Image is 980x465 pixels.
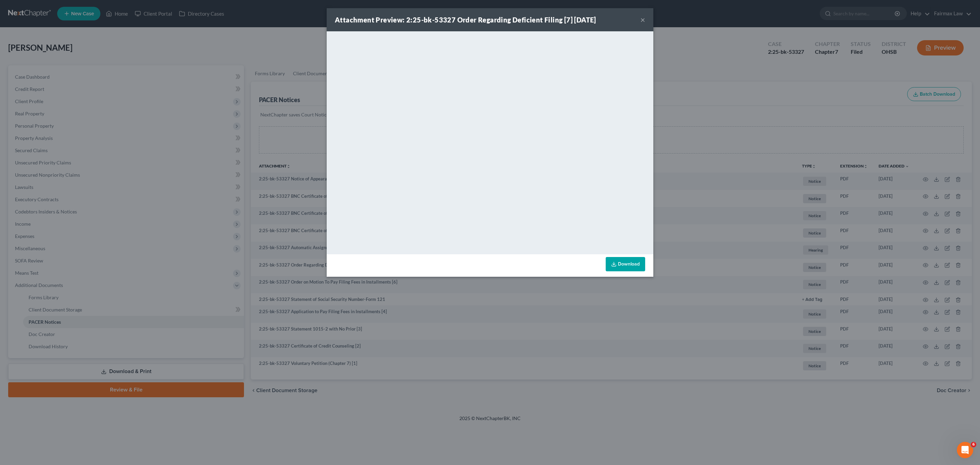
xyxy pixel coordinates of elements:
[335,16,596,24] strong: Attachment Preview: 2:25-bk-53327 Order Regarding Deficient Filing [7] [DATE]
[327,31,653,253] iframe: <object ng-attr-data='[URL][DOMAIN_NAME]' type='application/pdf' width='100%' height='650px'></ob...
[971,442,976,447] span: 6
[957,442,973,458] iframe: Intercom live chat
[640,16,645,24] button: ×
[606,257,645,271] a: Download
